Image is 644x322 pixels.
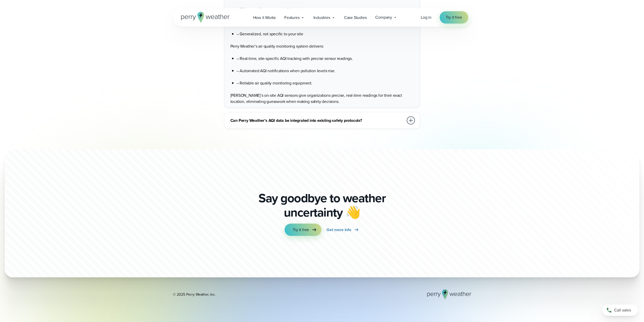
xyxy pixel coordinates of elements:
span: Case Studies [344,15,367,21]
span: Perry Weather’s air quality monitoring system delivers: [230,43,324,49]
h3: Can Perry Weather’s AQI data be integrated into existing safety protocols? [230,117,404,124]
p: Say goodbye to weather uncertainty 👋 [257,191,388,220]
span: Call sales [614,307,631,313]
span: [PERSON_NAME]’s on-site AQI sensors give organizations precise, real-time readings for their exac... [230,92,402,104]
span: How it Works [253,15,276,21]
span: Try it free [446,14,462,20]
span: – Miles away from your actual location [237,6,303,12]
span: – Generalized, not specific to your site [237,31,303,37]
a: How it Works [249,12,280,23]
a: Try it free [440,11,468,24]
span: Features [284,15,299,21]
span: Get more info [326,227,351,233]
div: © 2025 Perry Weather, Inc. [173,292,216,297]
a: Get more info [326,224,359,236]
a: Log in [421,14,431,20]
span: – Real-time, site-specific AQI tracking with precise sensor readings. [237,56,353,61]
span: – Automated AQI notifications when pollution levels rise. [237,68,335,74]
span: – Reliable air quality monitoring equipment. [237,80,312,86]
a: Call sales [602,305,638,316]
a: Try it free [285,224,321,236]
span: Industries [313,15,330,21]
a: Case Studies [340,12,371,23]
span: Company [375,14,392,20]
span: Try it free [293,227,309,233]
